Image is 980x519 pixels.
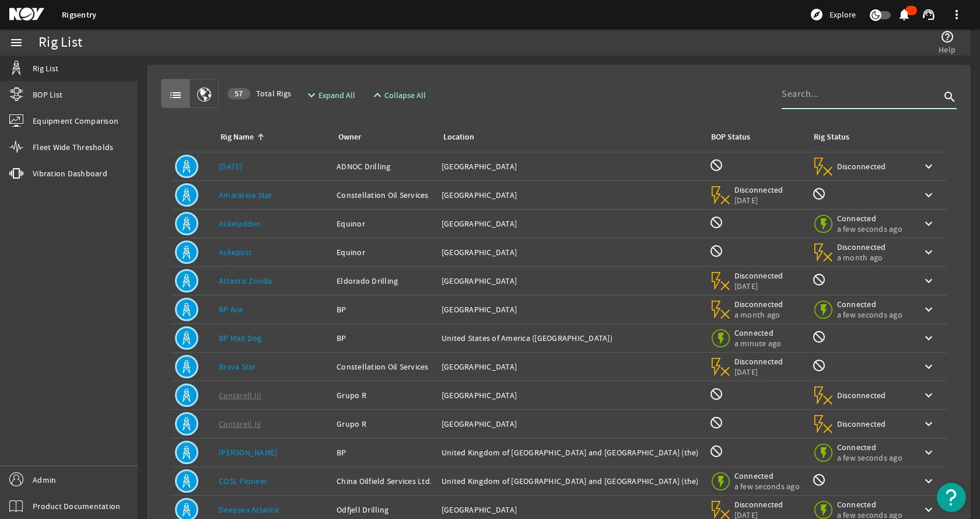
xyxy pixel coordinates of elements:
[922,331,936,345] mat-icon: keyboard_arrow_down
[370,88,380,102] mat-icon: expand_less
[922,8,936,22] mat-icon: support_agent
[812,273,826,287] mat-icon: Rig Monitoring not available for this rig
[922,474,936,488] mat-icon: keyboard_arrow_down
[837,452,902,463] span: a few seconds ago
[300,85,360,106] button: Expand All
[304,88,314,102] mat-icon: expand_more
[711,131,750,144] div: BOP Status
[219,276,272,286] a: Atlantic Zonda
[442,131,695,144] div: Location
[228,88,291,99] span: Total Rigs
[709,158,723,172] mat-icon: BOP Monitoring not available for this rig
[922,245,936,259] mat-icon: keyboard_arrow_down
[219,333,262,343] a: BP Mad Dog
[228,88,250,99] div: 57
[219,131,323,144] div: Rig Name
[33,141,113,153] span: Fleet Wide Thresholds
[734,195,784,205] span: [DATE]
[219,304,243,315] a: BP Ace
[33,115,118,127] span: Equipment Comparison
[337,275,432,287] div: Eldorado Drilling
[220,131,254,144] div: Rig Name
[943,90,957,104] i: search
[442,161,700,172] div: [GEOGRAPHIC_DATA]
[318,89,355,101] span: Expand All
[709,416,723,430] mat-icon: BOP Monitoring not available for this rig
[442,275,700,287] div: [GEOGRAPHIC_DATA]
[219,504,279,515] a: Deepsea Atlantic
[219,447,277,458] a: [PERSON_NAME]
[219,361,256,372] a: Brava Star
[337,218,432,229] div: Equinor
[922,188,936,202] mat-icon: keyboard_arrow_down
[337,504,432,515] div: Odfjell Drilling
[709,387,723,401] mat-icon: BOP Monitoring not available for this rig
[442,189,700,201] div: [GEOGRAPHIC_DATA]
[9,166,23,180] mat-icon: vibration
[219,247,251,257] a: Askepott
[937,483,966,512] button: Open Resource Center
[922,159,936,173] mat-icon: keyboard_arrow_down
[734,338,784,349] span: a minute ago
[897,8,911,22] mat-icon: notifications
[837,299,902,309] span: Connected
[837,309,902,320] span: a few seconds ago
[814,131,849,144] div: Rig Status
[219,190,272,200] a: Amaralina Star
[337,131,428,144] div: Owner
[366,85,430,106] button: Collapse All
[442,218,700,229] div: [GEOGRAPHIC_DATA]
[337,189,432,201] div: Constellation Oil Services
[812,187,826,201] mat-icon: Rig Monitoring not available for this rig
[734,367,784,377] span: [DATE]
[837,442,902,452] span: Connected
[337,246,432,258] div: Equinor
[337,389,432,401] div: Grupo R
[33,62,58,74] span: Rig List
[922,302,936,316] mat-icon: keyboard_arrow_down
[709,444,723,458] mat-icon: BOP Monitoring not available for this rig
[384,89,426,101] span: Collapse All
[734,481,800,492] span: a few seconds ago
[9,36,23,50] mat-icon: menu
[837,224,902,234] span: a few seconds ago
[922,388,936,402] mat-icon: keyboard_arrow_down
[940,30,954,44] mat-icon: help_outline
[734,309,784,320] span: a month ago
[337,447,432,458] div: BP
[338,131,361,144] div: Owner
[734,328,784,338] span: Connected
[734,270,784,281] span: Disconnected
[169,88,183,102] mat-icon: list
[219,419,261,429] a: Cantarell IV
[922,503,936,517] mat-icon: keyboard_arrow_down
[337,304,432,315] div: BP
[442,389,700,401] div: [GEOGRAPHIC_DATA]
[337,361,432,372] div: Constellation Oil Services
[62,9,96,20] a: Rigsentry
[782,87,940,101] input: Search...
[442,246,700,258] div: [GEOGRAPHIC_DATA]
[837,213,902,224] span: Connected
[442,475,700,487] div: United Kingdom of [GEOGRAPHIC_DATA] and [GEOGRAPHIC_DATA] (the)
[442,418,700,430] div: [GEOGRAPHIC_DATA]
[829,9,856,20] span: Explore
[812,330,826,344] mat-icon: Rig Monitoring not available for this rig
[734,499,784,510] span: Disconnected
[337,418,432,430] div: Grupo R
[33,168,107,179] span: Vibration Dashboard
[337,332,432,344] div: BP
[709,215,723,229] mat-icon: BOP Monitoring not available for this rig
[734,471,800,481] span: Connected
[812,358,826,372] mat-icon: Rig Monitoring not available for this rig
[38,37,82,48] div: Rig List
[442,504,700,515] div: [GEOGRAPHIC_DATA]
[837,390,887,400] span: Disconnected
[922,274,936,288] mat-icon: keyboard_arrow_down
[837,252,887,263] span: a month ago
[219,390,261,400] a: Cantarell III
[33,89,62,100] span: BOP List
[837,419,887,429] span: Disconnected
[442,361,700,372] div: [GEOGRAPHIC_DATA]
[922,360,936,374] mat-icon: keyboard_arrow_down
